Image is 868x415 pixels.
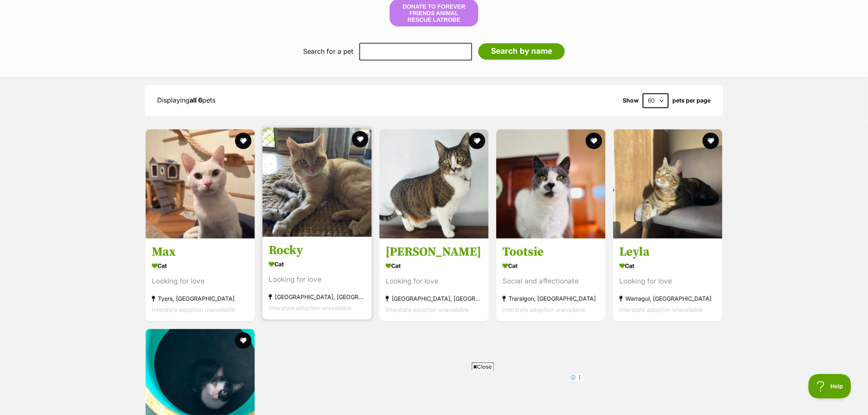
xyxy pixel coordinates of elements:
img: Tootsie [496,130,605,239]
div: Cat [269,258,365,270]
span: Interstate adoption unavailable [152,306,235,313]
button: favourite [703,133,719,149]
div: Tyers, [GEOGRAPHIC_DATA] [152,293,249,304]
img: Rocky [263,128,372,237]
a: Rocky Cat Looking for love [GEOGRAPHIC_DATA], [GEOGRAPHIC_DATA] Interstate adoption unavailable f... [263,237,372,320]
div: Cat [619,260,716,272]
span: Show [623,98,639,104]
button: favourite [235,133,251,149]
span: Close [472,363,494,371]
div: [GEOGRAPHIC_DATA], [GEOGRAPHIC_DATA] [269,292,365,303]
button: favourite [352,131,368,148]
div: Cat [386,260,482,272]
span: Interstate adoption unavailable [619,306,703,313]
div: Looking for love [386,276,482,287]
span: Displaying pets [157,96,215,105]
img: Leyla [613,130,722,239]
h3: Max [152,244,249,260]
div: Looking for love [269,274,365,285]
label: pets per page [673,98,711,104]
span: Interstate adoption unavailable [503,306,586,313]
h3: Rocky [269,243,365,258]
div: Cat [503,260,599,272]
h3: Tootsie [503,244,599,260]
label: Search for a pet [303,48,353,55]
span: Interstate adoption unavailable [386,306,469,313]
input: Search by name [478,43,565,60]
span: Interstate adoption unavailable [269,305,352,312]
div: Social and affectionate [503,276,599,287]
a: Max Cat Looking for love Tyers, [GEOGRAPHIC_DATA] Interstate adoption unavailable favourite [146,238,255,322]
a: Tootsie Cat Social and affectionate Traralgon, [GEOGRAPHIC_DATA] Interstate adoption unavailable ... [496,238,605,322]
iframe: Advertisement [285,374,583,411]
div: Warragul, [GEOGRAPHIC_DATA] [619,293,716,304]
button: favourite [586,133,602,149]
h3: Leyla [619,244,716,260]
div: Looking for love [152,276,249,287]
h3: [PERSON_NAME] [386,244,482,260]
div: [GEOGRAPHIC_DATA], [GEOGRAPHIC_DATA] [386,293,482,304]
button: favourite [235,333,251,349]
a: Leyla Cat Looking for love Warragul, [GEOGRAPHIC_DATA] Interstate adoption unavailable favourite [613,238,722,322]
div: Cat [152,260,249,272]
a: [PERSON_NAME] Cat Looking for love [GEOGRAPHIC_DATA], [GEOGRAPHIC_DATA] Interstate adoption unava... [379,238,489,322]
iframe: Help Scout Beacon - Open [809,374,852,399]
img: Max [146,130,255,239]
button: favourite [469,133,485,149]
img: Lucy [379,130,489,239]
div: Traralgon, [GEOGRAPHIC_DATA] [503,293,599,304]
strong: all 6 [190,96,202,105]
div: Looking for love [619,276,716,287]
